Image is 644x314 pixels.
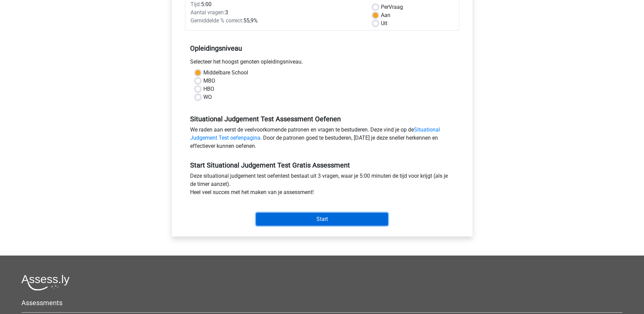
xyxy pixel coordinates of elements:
div: 3 [185,8,368,17]
span: Gemiddelde % correct: [190,17,243,24]
input: Start [256,213,388,226]
h5: Opleidingsniveau [190,41,454,55]
div: 55,9% [185,17,368,25]
span: Per [381,4,389,10]
span: Tijd: [190,1,201,7]
div: We raden aan eerst de veelvoorkomende patronen en vragen te bestuderen. Deze vind je op de . Door... [185,126,459,153]
div: Selecteer het hoogst genoten opleidingsniveau. [185,58,459,69]
span: Aantal vragen: [190,9,225,16]
label: Uit [381,19,387,28]
h5: Situational Judgement Test Assessment Oefenen [190,115,454,123]
label: MBO [203,77,215,85]
label: Middelbare School [203,69,248,77]
label: Vraag [381,3,403,11]
h5: Start Situational Judgement Test Gratis Assessment [190,161,454,169]
label: WO [203,93,212,101]
label: Aan [381,11,390,19]
img: Assessly logo [21,275,70,291]
h5: Assessments [21,299,623,307]
div: 5:00 [185,0,368,8]
div: Deze situational judgement test oefentest bestaat uit 3 vragen, waar je 5:00 minuten de tijd voor... [185,172,459,199]
label: HBO [203,85,214,93]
